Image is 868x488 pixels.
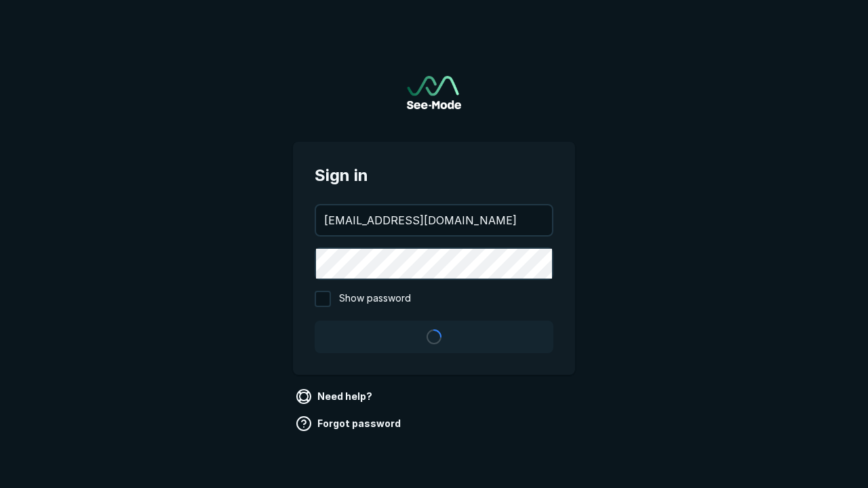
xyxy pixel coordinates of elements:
a: Forgot password [293,413,406,434]
img: See-Mode Logo [407,76,461,109]
a: Need help? [293,386,378,407]
a: Go to sign in [407,76,461,109]
span: Sign in [315,163,553,188]
input: your@email.com [316,205,552,235]
span: Show password [339,291,411,307]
